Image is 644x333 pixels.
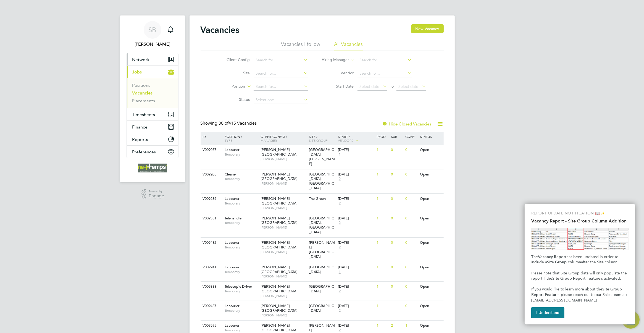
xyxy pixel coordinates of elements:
div: Reqd [375,132,390,141]
a: Go to home page [127,164,178,172]
span: The Green [309,196,326,201]
label: Status [218,97,250,102]
span: 30 of [219,120,229,126]
li: All Vacancies [334,41,363,51]
div: [DATE] [338,196,374,201]
div: V009241 [201,262,221,272]
span: Temporary [225,152,258,157]
span: [PERSON_NAME] [261,225,306,230]
span: 1 [338,152,341,157]
span: 2 [338,177,341,181]
div: 1 [375,301,390,311]
label: Hiring Manager [317,57,349,63]
div: V009087 [201,145,221,155]
span: , please reach out to our Sales team at: [EMAIL_ADDRESS][DOMAIN_NAME] [531,292,628,303]
div: [DATE] [338,323,374,328]
span: Temporary [225,177,258,181]
div: 0 [404,238,419,248]
h2: Vacancy Report - Site Group Column Addition [531,218,629,224]
span: Labourer [225,265,240,269]
div: Status [419,132,443,141]
div: 1 [404,321,419,331]
div: [DATE] [338,304,374,308]
div: 0 [390,282,404,292]
div: V009351 [201,213,221,224]
div: Open [419,262,443,272]
div: [DATE] [338,265,374,270]
div: 0 [390,262,404,272]
span: [PERSON_NAME][GEOGRAPHIC_DATA] [261,147,298,157]
div: Sub [390,132,404,141]
div: 1 [375,169,390,180]
label: Hide Closed Vacancies [382,121,432,127]
div: Vacancy Report - Site Group Column Addition [525,204,635,324]
span: Vendors [338,138,353,143]
span: Labourer [225,303,240,308]
span: 415 Vacancies [219,120,257,126]
input: Search for... [358,70,412,77]
span: [PERSON_NAME][GEOGRAPHIC_DATA] [261,240,298,250]
div: 0 [390,194,404,204]
label: Position [213,84,245,89]
span: [GEOGRAPHIC_DATA], [GEOGRAPHIC_DATA] [309,216,334,235]
div: 0 [404,262,419,272]
div: V009383 [201,282,221,292]
span: Jobs [132,69,142,75]
span: Preferences [132,149,156,154]
div: 0 [390,145,404,155]
div: Start / [337,132,375,146]
p: REPORT UPDATE NOTIFICATION 📖✨ [531,211,629,216]
span: [PERSON_NAME][GEOGRAPHIC_DATA] [261,284,298,293]
div: V009437 [201,301,221,311]
div: V009595 [201,321,221,331]
div: 0 [390,238,404,248]
button: I Understand [531,307,564,318]
span: Temporary [225,270,258,274]
div: Open [419,169,443,180]
span: [PERSON_NAME][GEOGRAPHIC_DATA] [261,172,298,181]
label: Vendor [322,70,354,75]
span: after the Site column. [581,260,619,264]
span: Telescopic Driver [225,284,252,289]
span: Temporary [225,289,258,293]
div: 0 [404,194,419,204]
span: Temporary [225,201,258,206]
span: [PERSON_NAME] [261,313,306,318]
span: [PERSON_NAME] [261,206,306,210]
div: 0 [404,213,419,224]
span: [GEOGRAPHIC_DATA] [309,265,334,274]
span: [PERSON_NAME][GEOGRAPHIC_DATA] [261,216,298,225]
span: [PERSON_NAME][GEOGRAPHIC_DATA] [261,323,298,332]
span: Labourer [225,147,240,152]
span: Temporary [225,308,258,313]
div: Open [419,301,443,311]
span: Labourer [225,240,240,245]
a: Go to account details [127,21,178,48]
strong: Site Group Report Feature [552,276,600,281]
span: Labourer [225,323,240,328]
div: Showing [201,120,258,126]
input: Search for... [254,56,308,64]
span: To [388,83,395,90]
div: 0 [390,213,404,224]
span: has been updated in order to include a [531,255,619,265]
div: Open [419,238,443,248]
div: 1 [375,194,390,204]
span: 2 [338,221,341,225]
div: 0 [404,301,419,311]
span: Temporary [225,245,258,250]
div: 0 [404,169,419,180]
div: 1 [375,238,390,248]
span: [PERSON_NAME][GEOGRAPHIC_DATA] [309,240,335,259]
h2: Vacancies [201,24,240,35]
div: Open [419,282,443,292]
span: Temporary [225,328,258,332]
span: [PERSON_NAME] [261,181,306,186]
span: Network [132,57,150,62]
div: Conf [404,132,419,141]
span: Cleaner [225,172,237,177]
div: [DATE] [338,284,374,289]
span: Site Group [309,138,328,143]
a: Placements [132,98,155,103]
label: Client Config [218,57,250,62]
